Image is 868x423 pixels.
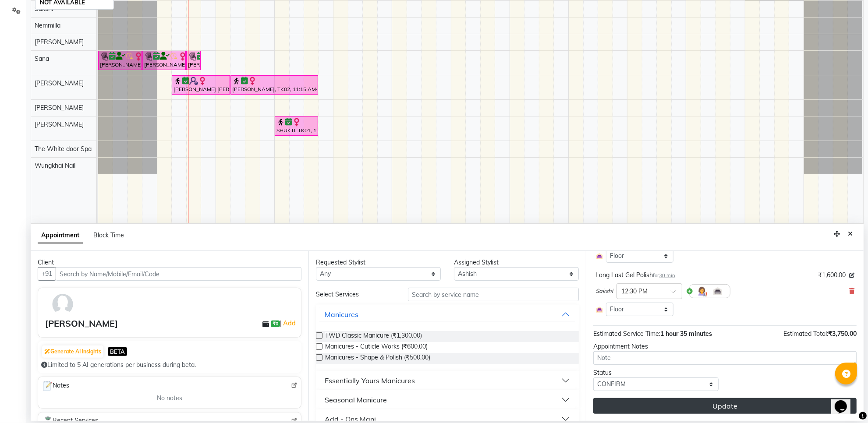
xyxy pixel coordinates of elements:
input: Search by service name [408,288,579,301]
img: Interior.png [595,306,603,314]
span: [PERSON_NAME] [35,38,84,46]
span: Estimated Total: [783,330,828,338]
div: Client [38,258,301,267]
span: Wungkhai Nail [35,162,75,169]
button: Generate AI Insights [42,345,103,358]
span: The White door Spa [35,145,92,153]
div: [PERSON_NAME] Postal, TK04, 10:30 AM-10:45 AM, Threading Eye Brows [187,52,200,69]
span: 30 min [659,272,675,278]
span: [PERSON_NAME] [35,79,84,87]
button: Manicures [319,307,576,322]
div: Seasonal Manicure [325,395,387,405]
div: Requested Stylist [316,258,441,267]
span: Sakshi [595,287,613,296]
div: Essentially Yours Manicures [325,375,415,386]
span: TWD Classic Manicure (₹1,300.00) [325,331,422,342]
iframe: chat widget [831,388,859,414]
img: Interior.png [595,252,603,260]
span: Nemmilla [35,21,60,29]
div: Appointment Notes [593,342,857,351]
span: 1 hour 35 minutes [660,330,712,338]
div: Limited to 5 AI generations per business during beta. [41,360,298,370]
input: Search by Name/Mobile/Email/Code [56,267,301,281]
div: Select Services [309,290,401,299]
span: Notes [42,381,69,392]
div: [PERSON_NAME] Postal, TK04, 09:00 AM-09:45 AM, Waxing Full Body [99,52,141,69]
button: Essentially Yours Manicures [319,373,576,388]
span: Manicures - Shape & Polish (₹500.00) [325,353,430,364]
span: [PERSON_NAME] [35,120,84,128]
div: [PERSON_NAME] Postal, TK04, 09:45 AM-10:30 AM, Home Service Exclusive Staff [143,52,185,69]
div: Assigned Stylist [454,258,579,267]
span: Block Time [93,231,124,239]
div: Status [593,368,718,377]
i: Edit price [849,273,854,278]
div: [PERSON_NAME], TK02, 11:15 AM-12:45 PM, Microblading By [PERSON_NAME] [231,77,317,93]
img: Interior.png [712,286,723,296]
button: Seasonal Manicure [319,392,576,408]
button: +91 [38,267,56,281]
div: [PERSON_NAME] [45,317,118,330]
span: ₹1,600.00 [818,271,846,280]
span: No notes [157,394,182,403]
div: Long Last Gel Polish [595,271,675,280]
span: Manicures - Cuticle Works (₹600.00) [325,342,428,353]
a: Add [282,318,297,328]
div: SHUKTI, TK01, 12:00 PM-12:45 PM, Hair wash & Styling medium length [276,118,317,134]
div: [PERSON_NAME] [PERSON_NAME], TK03, 10:15 AM-11:15 AM, [PERSON_NAME] and tint by [PERSON_NAME] [173,77,229,93]
span: Sakshi [35,5,53,13]
span: Estimated Service Time: [593,330,660,338]
span: BETA [108,347,127,356]
small: for [653,272,675,278]
button: Close [844,227,857,241]
div: Manicures [325,309,358,320]
span: Appointment [38,228,83,243]
span: ₹3,750.00 [828,330,857,338]
span: Sana [35,55,49,63]
span: | [280,318,297,328]
span: [PERSON_NAME] [35,104,84,112]
img: avatar [50,292,75,317]
img: Hairdresser.png [697,286,707,296]
span: ₹0 [271,321,280,328]
button: Update [593,398,857,414]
